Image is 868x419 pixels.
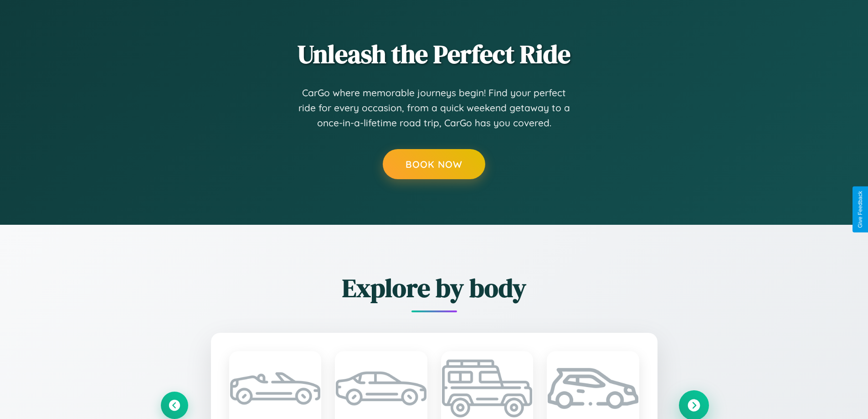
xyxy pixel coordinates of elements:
[161,36,708,72] h2: Unleash the Perfect Ride
[161,270,708,305] h2: Explore by body
[857,191,863,228] div: Give Feedback
[383,149,485,179] button: Book Now
[298,85,571,131] p: CarGo where memorable journeys begin! Find your perfect ride for every occasion, from a quick wee...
